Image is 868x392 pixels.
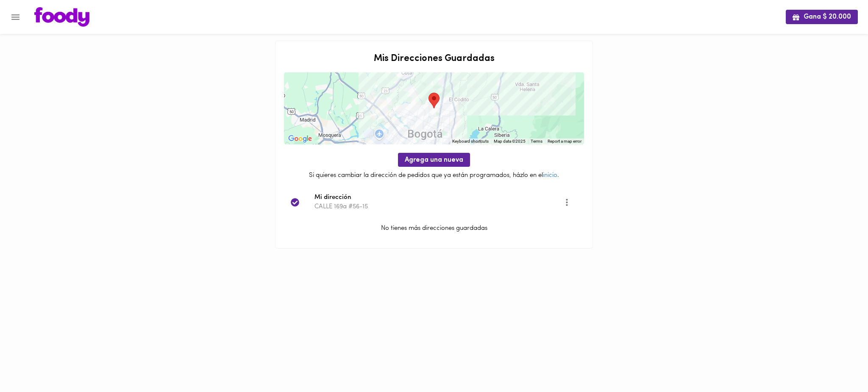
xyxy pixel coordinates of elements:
[284,54,584,64] h2: Mis Direcciones Guardadas
[314,202,564,211] p: CALLE 169a #56-15
[786,10,858,24] button: Gana $ 20.000
[428,93,440,108] div: Tu dirección
[452,138,489,144] button: Keyboard shortcuts
[34,7,89,27] img: logo.png
[793,13,851,21] span: Gana $ 20.000
[284,224,584,233] p: No tienes más direcciones guardadas
[286,133,314,144] a: Open this area in Google Maps (opens a new window)
[819,343,860,384] iframe: Messagebird Livechat Widget
[284,171,584,180] p: Si quieres cambiar la dirección de pedidos que ya están programados, házlo en el .
[398,153,470,167] button: Agrega una nueva
[5,7,26,28] button: Menu
[543,172,557,179] a: inicio
[286,133,314,144] img: Google
[531,139,542,144] a: Terms
[494,139,526,144] span: Map data ©2025
[314,193,564,203] span: Mi dirección
[548,139,581,144] a: Report a map error
[405,156,463,164] span: Agrega una nueva
[556,192,577,213] button: Opciones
